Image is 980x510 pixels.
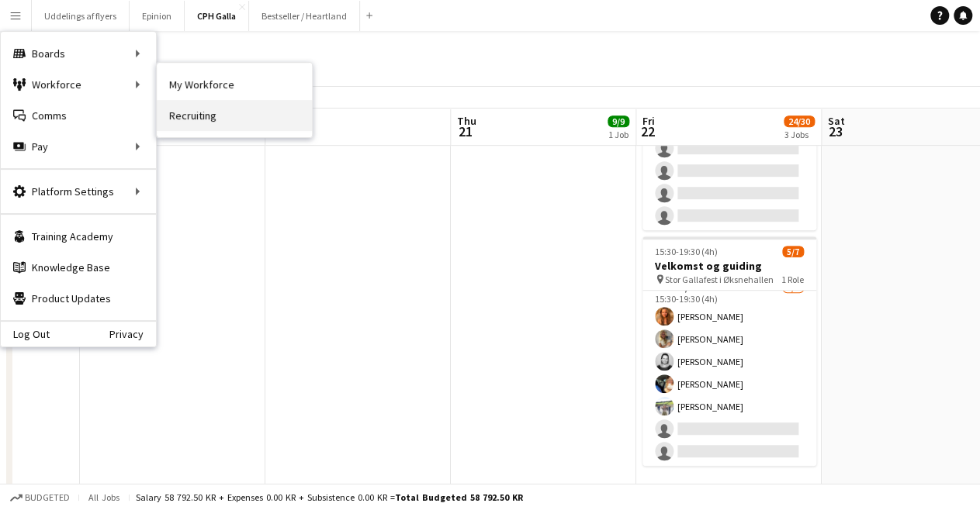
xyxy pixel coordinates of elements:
[642,236,816,466] app-job-card: 15:30-19:30 (4h)5/7Velkomst og guiding Stor Gallafest i Øksnehallen1 RoleVært / Helpdisk1A5/715:3...
[642,279,816,467] app-card-role: Vært / Helpdisk1A5/715:30-19:30 (4h)[PERSON_NAME][PERSON_NAME][PERSON_NAME][PERSON_NAME][PERSON_N...
[136,491,523,503] div: Salary 58 792.50 KR + Expenses 0.00 KR + Subsistence 0.00 KR =
[1,176,156,207] div: Platform Settings
[395,491,523,503] span: Total Budgeted 58 792.50 KR
[642,114,655,128] span: Fri
[455,122,476,140] span: 21
[109,328,156,340] a: Privacy
[25,492,70,503] span: Budgeted
[32,1,130,31] button: Uddelings af flyers
[157,100,312,131] a: Recruiting
[642,259,816,273] h3: Velkomst og guiding
[457,114,476,128] span: Thu
[1,38,156,69] div: Boards
[249,1,360,31] button: Bestseller / Heartland
[655,246,718,257] span: 15:30-19:30 (4h)
[665,274,774,285] span: Stor Gallafest i Øksnehallen
[826,122,845,140] span: 23
[130,1,185,31] button: Epinion
[784,115,815,127] span: 24/30
[1,252,156,283] a: Knowledge Base
[1,221,156,252] a: Training Academy
[85,491,123,503] span: All jobs
[784,129,814,140] div: 3 Jobs
[1,100,156,131] a: Comms
[185,1,249,31] button: CPH Galla
[782,246,804,257] span: 5/7
[608,129,629,140] div: 1 Job
[781,274,804,285] span: 1 Role
[1,283,156,314] a: Product Updates
[640,122,655,140] span: 22
[157,69,312,100] a: My Workforce
[1,69,156,100] div: Workforce
[828,114,845,128] span: Sat
[1,328,50,340] a: Log Out
[8,489,72,506] button: Budgeted
[1,131,156,162] div: Pay
[608,115,629,127] span: 9/9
